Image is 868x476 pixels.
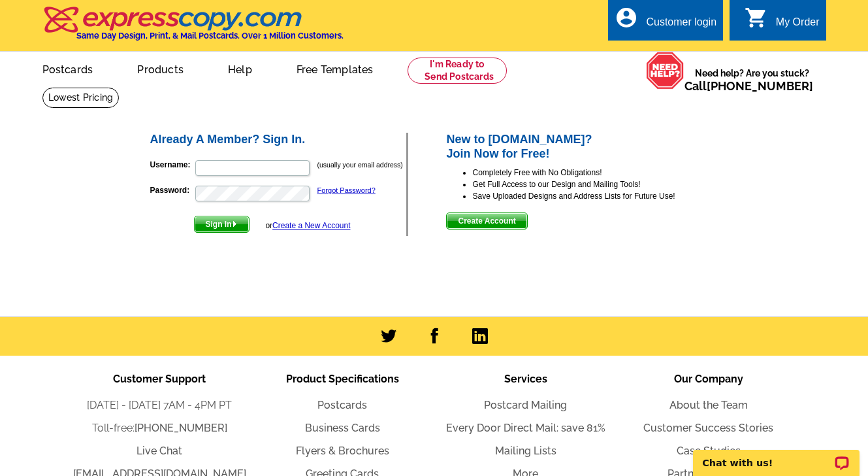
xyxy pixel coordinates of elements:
[137,445,182,457] a: Live Chat
[135,422,227,434] a: [PHONE_NUMBER]
[646,16,716,35] div: Customer login
[776,16,820,35] div: My Order
[643,422,773,434] a: Customer Success Stories
[446,212,527,229] button: Create Account
[615,14,716,31] a: account_circle Customer login
[447,213,526,229] span: Create Account
[684,435,868,476] iframe: LiveChat chat widget
[745,6,768,29] i: shopping_cart
[674,373,743,385] span: Our Company
[615,6,638,29] i: account_circle
[150,184,194,196] label: Password:
[207,53,273,84] a: Help
[472,167,720,178] li: Completely Free with No Obligations!
[446,422,605,434] a: Every Door Direct Mail: save 81%
[504,373,547,385] span: Services
[495,445,556,457] a: Mailing Lists
[113,373,206,385] span: Customer Support
[305,422,380,434] a: Business Cards
[745,14,820,31] a: shopping_cart My Order
[195,216,249,232] span: Sign In
[669,399,748,411] a: About the Team
[232,221,238,227] img: button-next-arrow-white.png
[276,53,394,84] a: Free Templates
[194,216,249,233] button: Sign In
[707,79,813,93] a: [PHONE_NUMBER]
[472,178,720,190] li: Get Full Access to our Design and Mailing Tools!
[677,445,741,457] a: Case Studies
[646,52,684,90] img: help
[317,161,403,169] small: (usually your email address)
[265,220,350,231] div: or
[68,398,251,413] li: [DATE] - [DATE] 7AM - 4PM PT
[150,159,194,171] label: Username:
[684,79,813,93] span: Call
[472,190,720,202] li: Save Uploaded Designs and Address Lists for Future Use!
[484,399,567,411] a: Postcard Mailing
[317,186,376,194] a: Forgot Password?
[150,133,407,147] h2: Already A Member? Sign In.
[272,221,350,230] a: Create a New Account
[684,67,820,93] span: Need help? Are you stuck?
[116,53,204,84] a: Products
[68,420,251,436] li: Toll-free:
[286,373,399,385] span: Product Specifications
[317,399,367,411] a: Postcards
[446,133,720,161] h2: New to [DOMAIN_NAME]? Join Now for Free!
[22,53,114,84] a: Postcards
[296,445,389,457] a: Flyers & Brochures
[76,31,344,41] h4: Same Day Design, Print, & Mail Postcards. Over 1 Million Customers.
[42,16,344,41] a: Same Day Design, Print, & Mail Postcards. Over 1 Million Customers.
